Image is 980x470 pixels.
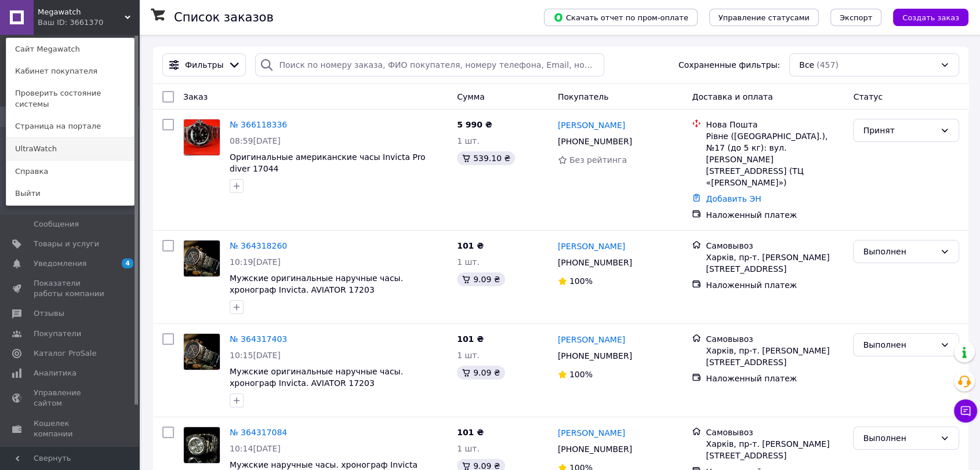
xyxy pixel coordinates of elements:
[122,258,133,268] span: 4
[183,92,208,101] span: Заказ
[34,388,107,409] span: Управление сайтом
[457,351,480,360] span: 1 шт.
[706,373,844,384] div: Наложенный платеж
[706,252,844,275] div: Харків, пр-т. [PERSON_NAME][STREET_ADDRESS]
[183,240,220,277] a: Фото товару
[853,92,883,101] span: Статус
[706,345,844,368] div: Харків, пр-т. [PERSON_NAME][STREET_ADDRESS]
[863,124,935,137] div: Принят
[863,338,935,351] div: Выполнен
[706,333,844,345] div: Самовывоз
[183,119,220,156] a: Фото товару
[457,151,515,165] div: 539.10 ₴
[34,329,81,339] span: Покупатели
[230,351,281,360] span: 10:15[DATE]
[184,119,220,155] img: Фото товару
[34,348,96,359] span: Каталог ProSale
[38,7,125,17] span: Megawatch
[706,240,844,252] div: Самовывоз
[556,441,634,457] div: [PHONE_NUMBER]
[706,119,844,130] div: Нова Пошта
[457,428,484,437] span: 101 ₴
[558,427,625,439] a: [PERSON_NAME]
[230,334,287,344] a: № 364317403
[893,9,968,26] button: Создать заказ
[558,119,625,131] a: [PERSON_NAME]
[799,59,814,71] span: Все
[457,334,484,344] span: 101 ₴
[706,209,844,221] div: Наложенный платеж
[558,241,625,252] a: [PERSON_NAME]
[230,257,281,267] span: 10:19[DATE]
[556,254,634,271] div: [PHONE_NUMBER]
[457,366,504,380] div: 9.09 ₴
[34,219,79,229] span: Сообщения
[184,334,220,370] img: Фото товару
[840,13,872,22] span: Экспорт
[183,333,220,370] a: Фото товару
[6,183,134,205] a: Выйти
[34,278,107,299] span: Показатели работы компании
[34,368,77,378] span: Аналитика
[6,60,134,82] a: Кабинет покупателя
[457,241,484,250] span: 101 ₴
[230,120,287,129] a: № 366118336
[34,418,107,439] span: Кошелек компании
[706,130,844,188] div: Рівне ([GEOGRAPHIC_DATA].), №17 (до 5 кг): вул. [PERSON_NAME][STREET_ADDRESS] (ТЦ «[PERSON_NAME]»)
[678,59,780,71] span: Сохраненные фильтры:
[553,12,688,23] span: Скачать отчет по пром-оплате
[6,161,134,183] a: Справка
[457,257,480,267] span: 1 шт.
[863,245,935,258] div: Выполнен
[706,279,844,291] div: Наложенный платеж
[230,444,281,453] span: 10:14[DATE]
[34,239,99,249] span: Товары и услуги
[830,9,881,26] button: Экспорт
[709,9,819,26] button: Управление статусами
[881,12,968,21] a: Создать заказ
[556,133,634,150] div: [PHONE_NUMBER]
[816,60,839,70] span: (457)
[6,138,134,160] a: UltraWatch
[174,10,274,24] h1: Список заказов
[230,136,281,145] span: 08:59[DATE]
[6,38,134,60] a: Сайт Megawatch
[718,13,810,22] span: Управление статусами
[230,428,287,437] a: № 364317084
[457,120,492,129] span: 5 990 ₴
[706,427,844,438] div: Самовывоз
[863,432,935,445] div: Выполнен
[569,370,593,379] span: 100%
[902,13,959,22] span: Создать заказ
[457,136,480,145] span: 1 шт.
[457,272,504,286] div: 9.09 ₴
[34,258,86,269] span: Уведомления
[706,438,844,461] div: Харків, пр-т. [PERSON_NAME][STREET_ADDRESS]
[558,334,625,345] a: [PERSON_NAME]
[954,399,977,422] button: Чат с покупателем
[184,427,220,463] img: Фото товару
[38,17,86,28] div: Ваш ID: 3661370
[184,241,220,276] img: Фото товару
[6,82,134,115] a: Проверить состояние системы
[457,92,485,101] span: Сумма
[544,9,698,26] button: Скачать отчет по пром-оплате
[558,92,609,101] span: Покупатель
[185,59,223,71] span: Фильтры
[183,427,220,464] a: Фото товару
[230,367,403,388] a: Мужские оригинальные наручные часы. хронограф Invicta. AVIATOR 17203
[6,115,134,137] a: Страница на портале
[569,276,593,286] span: 100%
[255,53,604,76] input: Поиск по номеру заказа, ФИО покупателя, номеру телефона, Email, номеру накладной
[230,241,287,250] a: № 364318260
[230,152,426,173] a: Оригинальные американские часы Invicta Pro diver 17044
[457,444,480,453] span: 1 шт.
[692,92,772,101] span: Доставка и оплата
[556,348,634,364] div: [PHONE_NUMBER]
[34,308,64,319] span: Отзывы
[706,194,761,203] a: Добавить ЭН
[230,274,403,294] a: Мужские оригинальные наручные часы. хронограф Invicta. AVIATOR 17203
